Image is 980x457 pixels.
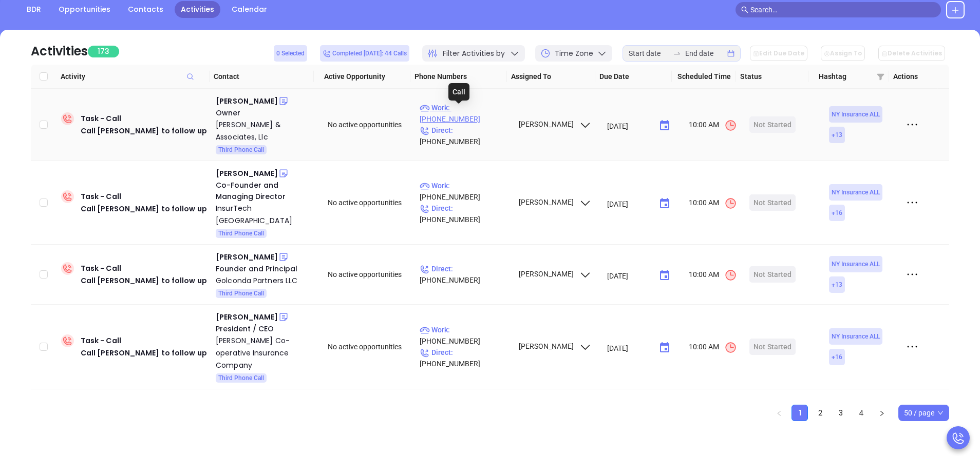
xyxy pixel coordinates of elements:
[889,65,937,89] th: Actions
[61,71,205,82] span: Activity
[216,263,313,274] div: Founder and Principal
[216,180,313,202] div: Co-Founder and Managing Director
[81,203,207,215] div: Call [PERSON_NAME] to follow up
[175,1,220,18] a: Activities
[832,279,842,290] span: + 13
[216,334,313,371] a: [PERSON_NAME] Co-operative Insurance Company
[216,95,278,107] div: [PERSON_NAME]
[832,207,842,218] span: + 16
[673,49,681,57] span: to
[689,341,737,354] span: 10:00 AM
[517,270,592,278] span: [PERSON_NAME]
[410,65,507,89] th: Phone Numbers
[607,270,651,281] input: MM/DD/YYYY
[216,323,313,334] div: President / CEO
[328,269,411,280] div: No active opportunities
[420,347,509,369] p: [PHONE_NUMBER]
[689,197,737,210] span: 10:00 AM
[216,202,313,227] a: InsurTech [GEOGRAPHIC_DATA]
[853,405,870,421] li: 4
[595,65,672,89] th: Due Date
[813,405,828,421] a: 2
[750,46,807,61] button: Edit Due Date
[832,259,880,270] span: NY Insurance ALL
[81,347,207,359] div: Call [PERSON_NAME] to follow up
[685,48,725,59] input: End date
[328,197,411,208] div: No active opportunities
[420,125,509,147] p: [PHONE_NUMBER]
[81,334,207,359] div: Task - Call
[216,311,278,323] div: [PERSON_NAME]
[420,180,509,203] p: [PHONE_NUMBER]
[420,126,453,134] span: Direct :
[88,46,119,57] span: 173
[81,112,207,137] div: Task - Call
[672,65,736,89] th: Scheduled Time
[81,125,207,137] div: Call [PERSON_NAME] to follow up
[832,109,880,120] span: NY Insurance ALL
[216,251,278,263] div: [PERSON_NAME]
[216,118,313,143] a: [PERSON_NAME] & Associates, Llc
[420,263,509,286] p: [PHONE_NUMBER]
[81,274,207,287] div: Call [PERSON_NAME] to follow up
[420,348,453,356] span: Direct :
[323,48,407,59] span: Completed [DATE]: 44 Calls
[736,65,808,89] th: Status
[420,204,453,212] span: Direct :
[833,405,849,421] a: 3
[791,405,808,421] li: 1
[448,83,469,101] div: Call
[832,351,842,363] span: + 16
[832,331,880,342] span: NY Insurance ALL
[81,262,207,287] div: Task - Call
[750,4,935,15] input: Search…
[874,405,890,421] button: right
[81,190,207,215] div: Task - Call
[420,326,450,334] span: Work :
[819,71,872,82] span: Hashtag
[218,228,264,239] span: Third Phone Call
[792,405,807,421] a: 1
[607,343,651,353] input: MM/DD/YYYY
[216,107,313,118] div: Owner
[832,129,842,141] span: + 13
[507,65,595,89] th: Assigned To
[218,144,264,155] span: Third Phone Call
[741,6,748,13] span: search
[517,120,592,128] span: [PERSON_NAME]
[654,265,675,286] button: Choose date, selected date is Sep 22, 2025
[753,194,791,211] div: Not Started
[21,1,47,18] a: BDR
[216,274,313,287] div: Golconda Partners LLC
[832,187,880,198] span: NY Insurance ALL
[833,405,849,421] li: 3
[753,116,791,133] div: Not Started
[771,405,787,421] li: Previous Page
[420,395,509,418] p: [PHONE_NUMBER]
[225,1,273,18] a: Calendar
[420,203,509,225] p: [PHONE_NUMBER]
[122,1,169,18] a: Contacts
[555,48,593,59] span: Time Zone
[654,115,675,136] button: Choose date, selected date is Sep 22, 2025
[31,42,88,61] div: Activities
[771,405,787,421] button: left
[420,104,450,112] span: Work :
[420,324,509,347] p: [PHONE_NUMBER]
[314,65,410,89] th: Active Opportunity
[879,410,885,416] span: right
[517,198,592,206] span: [PERSON_NAME]
[328,119,411,130] div: No active opportunities
[218,372,264,384] span: Third Phone Call
[216,167,278,180] div: [PERSON_NAME]
[607,198,651,209] input: MM/DD/YYYY
[874,405,890,421] li: Next Page
[821,46,865,61] button: Assign To
[420,102,509,125] p: [PHONE_NUMBER]
[898,405,949,421] div: Page Size
[420,182,450,190] span: Work :
[673,49,681,57] span: swap-right
[218,288,264,299] span: Third Phone Call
